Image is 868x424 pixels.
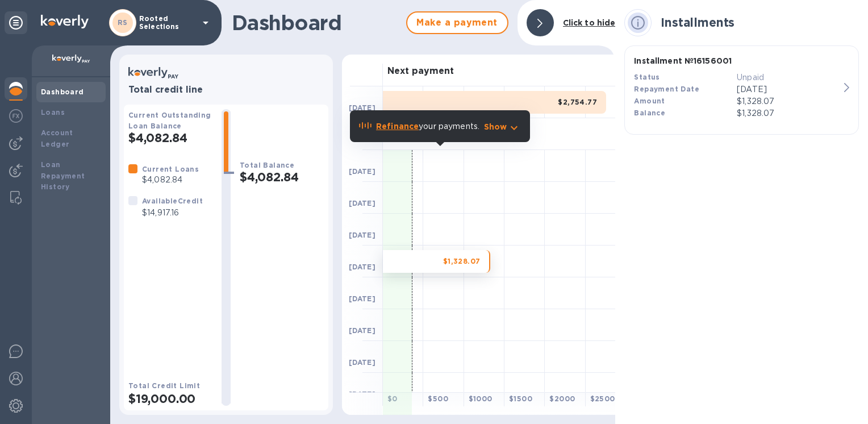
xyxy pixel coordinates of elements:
h3: Next payment [387,66,454,77]
b: Loan Repayment History [41,160,85,192]
b: Total Credit Limit [128,381,200,390]
p: your payments. [376,120,479,132]
p: Unpaid [737,72,840,84]
b: [DATE] [349,103,375,112]
h1: Dashboard [232,11,400,35]
b: Total Balance [240,161,294,169]
b: Dashboard [41,88,84,96]
h2: $19,000.00 [128,392,212,406]
b: [DATE] [349,358,375,367]
b: Repayment Date [634,85,699,93]
b: RS [118,18,128,27]
div: $1,328.07 [737,95,840,107]
b: $1,328.07 [443,257,481,265]
span: Make a payment [416,16,498,30]
b: $ 2000 [549,394,575,403]
div: Unpin categories [5,11,27,34]
p: $1,328.07 [737,107,840,119]
button: Installment №16156001StatusUnpaidRepayment Date[DATE]Amount$1,328.07Balance$1,328.07 [624,45,859,135]
b: $2,754.77 [558,98,597,106]
h2: $4,082.84 [128,131,212,145]
img: Foreign exchange [9,109,23,123]
b: Balance [634,109,665,117]
b: $ 500 [428,394,448,403]
b: Account Ledger [41,128,73,148]
p: $4,082.84 [142,174,199,186]
b: $ 2500 [590,394,615,403]
p: [DATE] [737,84,840,95]
b: Refinance [376,122,419,131]
b: [DATE] [349,231,375,239]
b: Installment № 16156001 [634,56,732,65]
b: $ 1000 [469,394,493,403]
b: [DATE] [349,263,375,271]
p: $14,917.16 [142,207,203,219]
b: [DATE] [349,294,375,303]
button: Make a payment [406,11,508,34]
img: Logo [41,15,89,28]
b: Click to hide [563,18,616,27]
h2: $4,082.84 [240,170,324,184]
h3: Total credit line [128,85,324,95]
b: [DATE] [349,167,375,176]
b: Status [634,73,660,81]
b: Amount [634,97,665,105]
button: Show [484,121,521,132]
b: Installments [661,15,735,30]
b: Loans [41,108,65,117]
b: Current Loans [142,165,199,173]
p: Show [484,121,507,132]
b: Current Outstanding Loan Balance [128,111,211,130]
b: Available Credit [142,197,203,205]
b: [DATE] [349,390,375,398]
b: [DATE] [349,199,375,207]
b: [DATE] [349,326,375,335]
b: $ 1500 [509,394,532,403]
p: Rooted Selections [139,15,196,31]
